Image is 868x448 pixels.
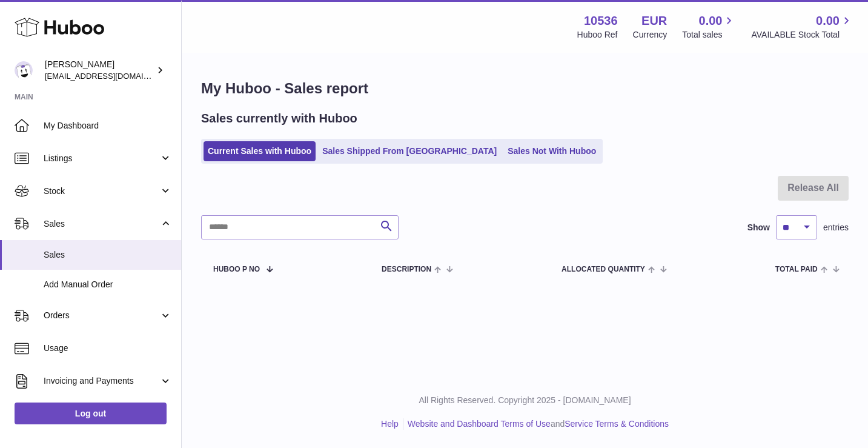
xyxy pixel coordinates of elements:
[577,29,618,41] div: Huboo Ref
[503,141,600,161] a: Sales Not With Huboo
[584,13,618,29] strong: 10536
[382,266,431,273] span: Description
[682,29,736,41] span: Total sales
[201,79,849,98] h1: My Huboo - Sales report
[44,310,159,321] span: Orders
[751,13,853,41] a: 0.00 AVAILABLE Stock Total
[44,279,172,290] span: Add Manual Order
[201,110,357,127] h2: Sales currently with Huboo
[775,266,818,273] span: Total paid
[44,375,159,387] span: Invoicing and Payments
[44,218,159,230] span: Sales
[562,266,645,273] span: ALLOCATED Quantity
[565,419,669,429] a: Service Terms & Conditions
[816,13,840,29] span: 0.00
[633,29,668,41] div: Currency
[823,222,849,233] span: entries
[213,266,260,273] span: Huboo P no
[403,418,669,430] li: and
[381,419,399,429] a: Help
[408,419,551,429] a: Website and Dashboard Terms of Use
[44,120,172,132] span: My Dashboard
[44,186,159,197] span: Stock
[45,71,178,81] span: [EMAIL_ADDRESS][DOMAIN_NAME]
[747,222,770,233] label: Show
[204,141,316,161] a: Current Sales with Huboo
[15,403,167,424] a: Log out
[641,13,667,29] strong: EUR
[44,343,172,354] span: Usage
[15,61,33,79] img: riberoyepescamila@hotmail.com
[682,13,736,41] a: 0.00 Total sales
[191,395,858,406] p: All Rights Reserved. Copyright 2025 - [DOMAIN_NAME]
[318,141,501,161] a: Sales Shipped From [GEOGRAPHIC_DATA]
[699,13,723,29] span: 0.00
[44,153,159,164] span: Listings
[45,59,154,82] div: [PERSON_NAME]
[44,249,172,261] span: Sales
[751,29,853,41] span: AVAILABLE Stock Total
